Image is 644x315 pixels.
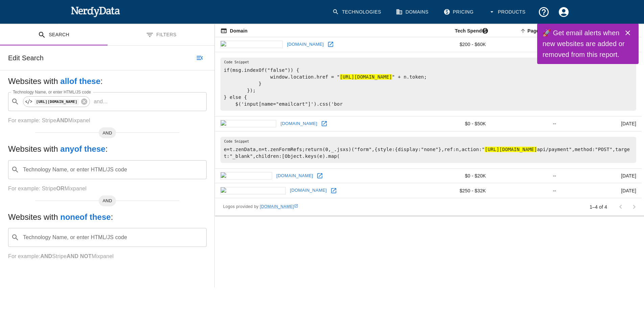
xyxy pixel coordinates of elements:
[328,2,386,22] a: Technologies
[392,2,434,22] a: Domains
[279,119,319,129] a: [DOMAIN_NAME]
[8,117,207,125] p: For example: Stripe Mixpanel
[417,37,491,52] td: $200 - $60K
[60,144,105,153] b: any of these
[13,89,91,95] label: Technology Name, or enter HTML/JS code
[108,24,215,46] button: Filters
[315,171,325,181] a: Open jemlit.com in new window
[329,186,339,196] a: Open metadraw.com in new window
[220,27,247,35] span: The registered domain name (i.e. "nerdydata.com").
[491,37,562,52] td: 10M
[220,120,276,127] img: hotpizza.gg icon
[562,168,642,183] td: [DATE]
[562,116,642,131] td: [DATE]
[71,5,120,18] img: NerdyData.com
[56,186,64,191] b: OR
[326,39,336,49] a: Open mannco.store in new window
[23,96,90,107] div: [URL][DOMAIN_NAME]
[319,119,329,129] a: Open hotpizza.gg in new window
[543,27,625,60] h6: 🚀 Get email alerts when new websites are added or removed from this report.
[485,147,537,152] hl: [URL][DOMAIN_NAME]
[60,77,100,86] b: all of these
[340,74,392,80] hl: [URL][DOMAIN_NAME]
[491,183,562,198] td: --
[534,2,554,22] button: Support and Documentation
[220,187,286,194] img: metadraw.com icon
[8,144,207,154] h5: Websites with :
[8,212,207,223] h5: Websites with :
[484,2,531,22] button: Products
[417,183,491,198] td: $250 - $32K
[67,253,92,259] b: AND NOT
[220,58,636,111] pre: if(msg.indexOf("false")) { window.location.href = " " + n.token; } }); } else { $('input[name="em...
[8,52,44,63] h6: Edit Search
[8,252,207,260] p: For example: Stripe Mixpanel
[275,171,315,181] a: [DOMAIN_NAME]
[519,27,562,35] span: A page popularity ranking based on a domain's backlinks. Smaller numbers signal more popular doma...
[220,41,283,48] img: mannco.store icon
[223,204,298,210] span: Logos provided by
[99,130,116,136] span: AND
[417,116,491,131] td: $0 - $50K
[439,2,479,22] a: Pricing
[99,197,116,204] span: AND
[554,2,574,22] button: Account Settings
[220,172,272,180] img: jemlit.com icon
[260,204,298,209] a: [DOMAIN_NAME]
[8,76,207,87] h5: Websites with :
[491,168,562,183] td: --
[621,26,635,40] button: Close
[562,183,642,198] td: [DATE]
[34,99,79,105] code: [URL][DOMAIN_NAME]
[446,27,492,35] span: The estimated minimum and maximum annual tech spend each webpage has, based on the free, freemium...
[220,137,636,163] pre: e=t.zenData,n=t.zenFormRefs;return(0,_.jsxs)("form",{style:{display:"none"},ref:n,action:" api/pa...
[288,185,329,196] a: [DOMAIN_NAME]
[60,212,111,222] b: none of these
[491,116,562,131] td: --
[417,168,491,183] td: $0 - $20K
[285,39,326,50] a: [DOMAIN_NAME]
[56,118,68,123] b: AND
[40,253,52,259] b: AND
[91,98,110,106] p: and ...
[590,204,607,210] p: 1–4 of 4
[8,185,207,193] p: For example: Stripe Mixpanel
